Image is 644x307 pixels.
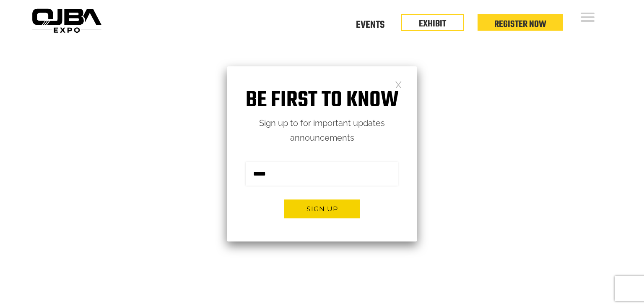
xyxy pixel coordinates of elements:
[227,116,417,145] p: Sign up to for important updates announcements
[395,81,402,88] a: Close
[419,17,446,31] a: EXHIBIT
[494,17,546,31] a: Register Now
[284,199,360,218] button: Sign up
[227,87,417,114] h1: Be first to know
